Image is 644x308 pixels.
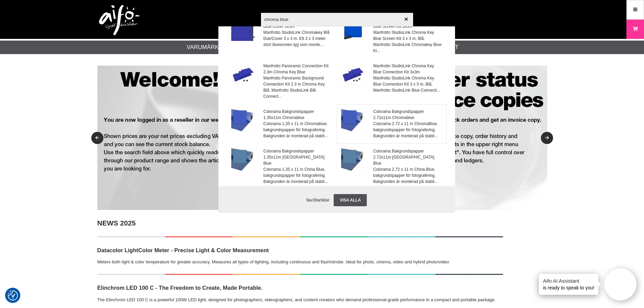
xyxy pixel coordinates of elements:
[306,198,309,203] span: 9
[227,104,336,143] a: Colorama Bakgrundspapper 1.35x11m ChromablueColorama 1,35 x 11 m Chromablue, bakgrundspapper för ...
[308,198,313,203] span: av
[263,109,332,121] span: Colorama Bakgrundspapper 1.35x11m Chromablue
[341,148,365,172] img: co_015.jpg
[231,63,255,87] img: ll_lb7944-bluescreen.jpg
[373,121,442,139] span: Colorama 2.72 x 11 m ChromaBlue, bakgrundspapper för fotografering. Bakgrunden är monterad på sta...
[337,144,446,189] a: Colorama Bakgrundspapper 2.72x11m [GEOGRAPHIC_DATA] BlueColorama 2.72 x 11 m China Blue, bakgrund...
[373,166,442,185] span: Colorama 2.72 x 11 m China Blue, bakgrundspapper för fotografering. Bakgrunden är monterad på sta...
[263,63,332,75] span: Manfrotto Panoramic Connection Kit 2.3m Chroma Key Blue
[334,194,367,206] a: Visa alla
[313,198,317,203] span: 39
[373,148,442,166] span: Colorama Bakgrundspapper 2.72x11m [GEOGRAPHIC_DATA] Blue
[341,109,365,132] img: co_091.jpg
[373,75,442,93] span: Manfrotto StudioLink Chroma Key Blue Connection Kit 3 x 3 m, Blå. Manfrotto StudioLink Blue Conne...
[373,109,442,121] span: Colorama Bakgrundspapper 2.72x11m Chromablue
[337,13,446,58] a: Manfrotto StudioLink Chroma Key Blue Screen Kit 3x3mManfrotto StudioLink Chroma Key Blue Screen K...
[227,13,336,58] a: Manfrotto StudioLink Chroma Key Blue Cover 3x3mManfrotto StudioLink Chromakey Blå Duk/Cover 3 x 3...
[317,198,329,203] span: artiklar
[187,43,227,52] a: Varumärken
[263,121,332,139] span: Colorama 1,35 x 11 m Chromablue, bakgrundspapper för fotografering. Bakgrunden är monterad på sta...
[231,148,255,172] img: co_015.jpg
[8,289,18,302] button: Samtyckesinställningar
[227,144,336,189] a: Colorama Bakgrundspapper 1.35x11m [GEOGRAPHIC_DATA] BlueColorama 1,35 x 11 m China Blue, bakgrund...
[341,63,365,87] img: ll_lb83355-bluescreen.jpg
[337,59,446,104] a: Manfrotto StudioLink Chroma Key Blue Connection Kit 3x3mManfrotto StudioLink Chroma Key Blue Conn...
[227,59,336,104] a: Manfrotto Panoramic Connection Kit 2.3m Chroma Key BlueManfrotto Panoramic Background Connection ...
[231,17,255,41] img: lalr83353-bluescreen.jpg
[263,29,332,48] span: Manfrotto StudioLink Chromakey Blå Duk/Cover 3 x 3 m. Ett 3 x 3 meter stort bluescreen tyg som mo...
[99,5,140,35] img: logo.png
[263,75,332,99] span: Manfrotto Panoramic Background Connection Kit 2.3 m Chroma Key Blå. Manfrotto StudioLink Blå Conn...
[337,104,446,143] a: Colorama Bakgrundspapper 2.72x11m ChromablueColorama 2.72 x 11 m ChromaBlue, bakgrundspapper för ...
[263,148,332,166] span: Colorama Bakgrundspapper 1.35x11m [GEOGRAPHIC_DATA] Blue
[8,290,18,301] img: Revisit consent button
[263,166,332,185] span: Colorama 1,35 x 11 m China Blue, bakgrundspapper för fotografering. Bakgrunden är monterad på sta...
[373,63,442,75] span: Manfrotto StudioLink Chroma Key Blue Connection Kit 3x3m
[261,7,413,31] input: Sök produkter ...
[373,29,442,54] span: Manfrotto StudioLink Chroma Key Blue Screen Kit 3 x 3 m, Blå. Manfrotto StudioLink Chromakey Blue...
[231,109,255,132] img: co_091.jpg
[341,17,365,41] img: ll_lr83352-bluescreen-01.jpg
